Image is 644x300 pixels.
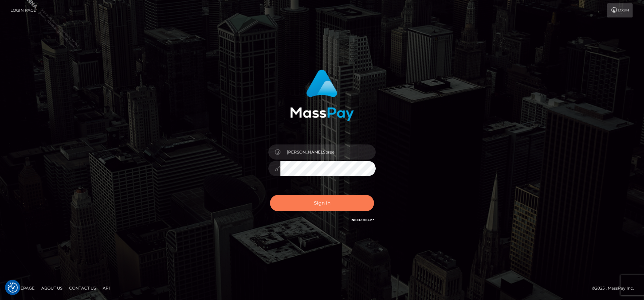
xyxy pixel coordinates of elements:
img: Revisit consent button [8,283,18,293]
a: Need Help? [352,218,374,222]
img: MassPay Login [290,70,354,121]
a: Login [607,3,633,17]
a: Contact Us [66,283,99,293]
button: Sign in [270,195,374,211]
a: About Us [39,283,65,293]
div: © 2025 , MassPay Inc. [592,285,639,292]
a: Homepage [7,283,37,293]
a: API [100,283,113,293]
input: Username... [280,144,376,160]
button: Consent Preferences [8,283,18,293]
a: Login Page [10,3,36,17]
